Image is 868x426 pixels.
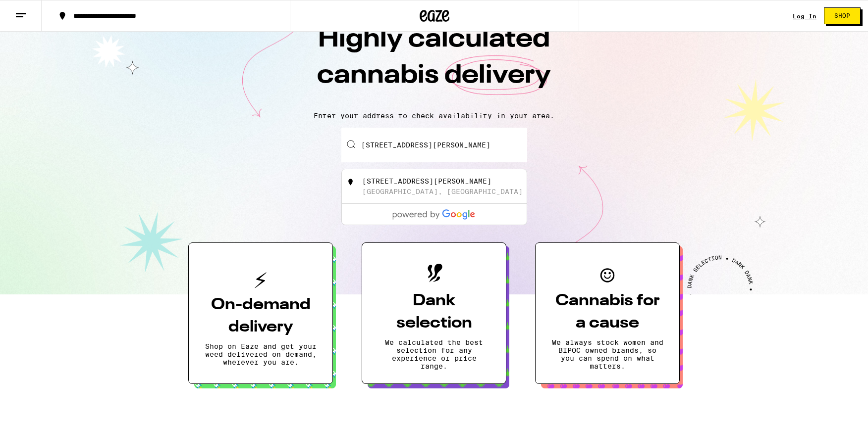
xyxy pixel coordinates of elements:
[205,294,317,338] h3: On-demand delivery
[205,342,317,366] p: Shop on Eaze and get your weed delivered on demand, wherever you are.
[535,242,680,384] button: Cannabis for a causeWe always stock women and BIPOC owned brands, so you can spend on what matters.
[10,112,858,120] p: Enter your address to check availability in your area.
[378,338,490,370] p: We calculated the best selection for any experience or price range.
[341,128,527,162] input: Enter your delivery address
[6,7,71,15] span: Hi. Need any help?
[362,188,523,195] div: [GEOGRAPHIC_DATA], [GEOGRAPHIC_DATA]
[551,290,663,334] h3: Cannabis for a cause
[362,177,491,185] div: [STREET_ADDRESS][PERSON_NAME]
[551,338,663,370] p: We always stock women and BIPOC owned brands, so you can spend on what matters.
[824,7,861,24] button: Shop
[378,290,490,334] h3: Dank selection
[793,13,816,19] a: Log In
[346,177,356,187] img: 948 Mingoia St
[834,13,850,19] span: Shop
[188,242,333,384] button: On-demand deliveryShop on Eaze and get your weed delivered on demand, wherever you are.
[362,242,506,384] button: Dank selectionWe calculated the best selection for any experience or price range.
[816,7,868,24] a: Shop
[261,22,607,104] h1: Highly calculated cannabis delivery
